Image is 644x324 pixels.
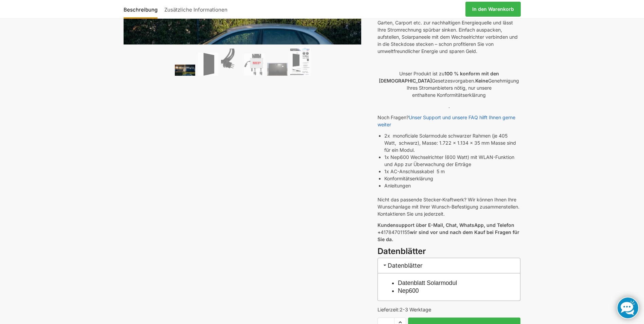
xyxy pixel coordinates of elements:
img: Anschlusskabel-3meter_schweizer-stecker [221,49,241,76]
a: Unser Support und unsere FAQ hilft Ihnen gerne weiter [378,114,515,127]
p: . [378,103,520,110]
img: Balkonkraftwerk 600/810 Watt Fullblack – Bild 6 [290,47,311,76]
h3: Datenblätter [378,258,520,273]
img: 2 Balkonkraftwerke [175,65,195,76]
a: In den Warenkorb [465,2,521,17]
img: Balkonkraftwerk 600/810 Watt Fullblack – Bild 5 [267,63,288,76]
strong: Kundensupport über E-Mail, Chat, WhatsApp, und Telefon + [378,222,514,235]
li: 1x Nep600 Wechselrichter (600 Watt) mit WLAN-Funktion und App zur Überwachung der Erträge [384,154,520,168]
h3: Datenblätter [378,246,520,257]
strong: Keine [475,78,488,84]
span: Lieferzeit: [378,307,431,312]
a: Zusätzliche Informationen [161,1,231,17]
span: 2-3 Werktage [400,307,431,312]
li: 1x AC-Anschlusskabel 5 m [384,168,520,175]
img: NEP 800 Drosselbar auf 600 Watt [244,53,264,76]
li: Konformitätserklärung [384,175,520,182]
p: Nicht das passende Stecker-Kraftwerk? Wir können Ihnen Ihre Wunschanlage mit Ihrer Wunsch-Befesti... [378,196,520,217]
strong: 100 % konform mit den [DEMOGRAPHIC_DATA] [379,71,499,84]
a: Nep600 [398,287,419,294]
a: Beschreibung [124,1,161,17]
strong: wir sind vor und nach dem Kauf bei Fragen für Sie da. [378,229,519,242]
li: Anleitungen [384,182,520,189]
li: 2x monoficiale Solarmodule schwarzer Rahmen (je 405 Watt, schwarz), Masse: 1.722 x 1.134 x 35 mm ... [384,132,520,154]
p: Unser Produkt ist zu Gesetzesvorgaben. Genehmigung Ihres Stromanbieters nötig, nur unsere enthalt... [378,70,520,98]
a: Datenblatt Solarmodul [398,280,457,286]
img: TommaTech Vorderseite [198,53,218,76]
p: 41784701155 [378,221,520,243]
p: Unser steckerfertiges Balkonkraftwerk macht Ihren Balkon, Garten, Carport etc. zur nachhaltigen E... [378,12,520,55]
p: Noch Fragen? [378,114,520,128]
